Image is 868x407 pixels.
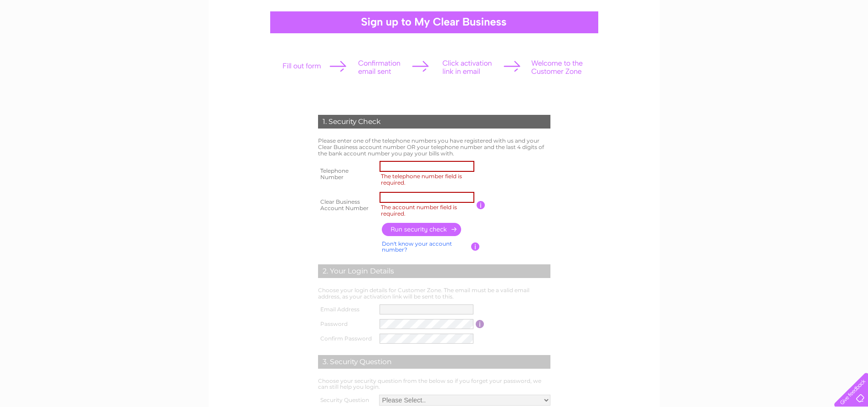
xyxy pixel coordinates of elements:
[318,264,550,278] div: 2. Your Login Details
[380,203,477,218] label: The account number field is required.
[316,285,553,302] td: Choose your login details for Customer Zone. The email must be a valid email address, as your act...
[471,242,480,251] input: Information
[316,190,377,221] th: Clear Business Account Number
[316,302,378,317] th: Email Address
[696,5,759,16] a: 0333 014 3131
[476,320,484,328] input: Information
[763,39,783,46] a: Energy
[219,5,650,44] div: Clear Business is a trading name of Verastar Limited (registered in [GEOGRAPHIC_DATA] No. 3667643...
[318,355,550,369] div: 3. Security Question
[740,39,758,46] a: Water
[318,115,550,129] div: 1. Security Check
[31,24,77,52] img: logo.png
[382,240,452,253] a: Don't know your account number?
[316,317,378,331] th: Password
[789,39,816,46] a: Telecoms
[316,331,378,346] th: Confirm Password
[822,39,835,46] a: Blog
[477,201,485,209] input: Information
[316,376,553,393] td: Choose your security question from the below so if you forget your password, we can still help yo...
[316,159,377,190] th: Telephone Number
[380,172,477,187] label: The telephone number field is required.
[840,39,863,46] a: Contact
[316,135,553,159] td: Please enter one of the telephone numbers you have registered with us and your Clear Business acc...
